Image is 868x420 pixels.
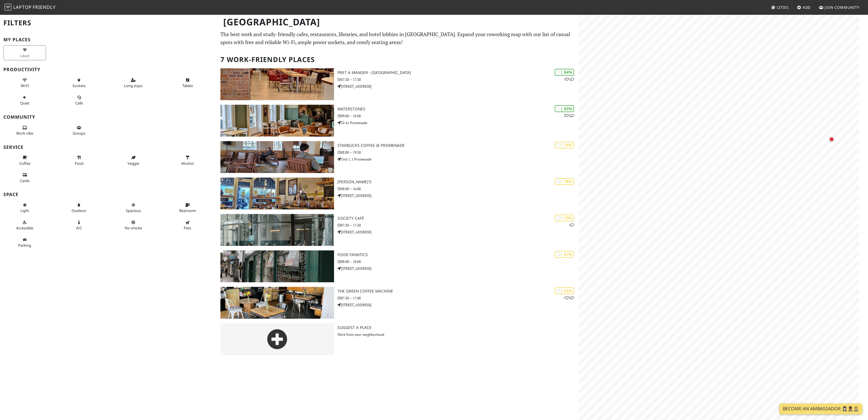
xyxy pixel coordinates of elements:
span: Long stays [124,83,143,88]
p: [STREET_ADDRESS] [337,84,579,89]
p: Work from your neighborhood [337,332,579,337]
button: Alcohol [166,153,209,168]
div: | 83% [555,105,574,112]
p: 1 [569,222,574,228]
button: Food [58,153,100,168]
span: Pet friendly [184,225,191,230]
h3: Service [3,145,214,150]
a: The Green Coffee Machine | 55% 11 The Green Coffee Machine 07:30 – 17:00 [STREET_ADDRESS] [217,287,579,319]
p: 1 1 [564,295,574,300]
p: 08:00 – 19:30 [337,150,579,155]
img: LaptopFriendly [5,4,11,11]
span: Spacious [126,208,141,213]
span: Stable Wi-Fi [21,83,29,88]
p: [STREET_ADDRESS] [337,302,579,308]
img: Starbucks Coffee @ Promenade [220,141,334,173]
a: LaptopFriendly LaptopFriendly [5,3,56,13]
span: Air conditioned [76,225,82,230]
p: 33-41 Promenade [337,120,579,125]
p: 08:00 – 16:00 [337,186,579,192]
h3: Starbucks Coffee @ Promenade [337,143,579,148]
span: Parking [18,243,31,248]
div: | 70% [555,215,574,221]
span: Restroom [179,208,196,213]
a: Waterstones | 83% 21 Waterstones 09:00 – 18:00 33-41 Promenade [217,105,579,137]
button: Sockets [58,75,100,90]
h3: Food Fanatics [337,252,579,257]
h3: My Places [3,37,214,42]
p: 2 1 [564,113,574,118]
span: People working [16,131,33,136]
button: Light [3,200,46,215]
span: Alcohol [181,161,194,166]
button: Long stays [112,75,155,90]
h3: Suggest a Place [337,325,579,330]
p: 07:30 – 17:00 [337,295,579,301]
span: Veggie [128,161,139,166]
span: Friendly [33,4,55,10]
p: 09:00 – 18:00 [337,113,579,119]
button: Tables [166,75,209,90]
span: Smoke free [125,225,142,230]
a: Join Community [817,2,862,13]
span: Power sockets [72,83,85,88]
button: Groups [58,123,100,138]
span: Laptop [13,4,32,10]
button: Accessible [3,218,46,233]
img: Waterstones [220,105,334,137]
a: Starbucks Coffee @ Promenade | 79% Starbucks Coffee @ Promenade 08:00 – 19:30 Unit 1, 1 Promenade [217,141,579,173]
p: [STREET_ADDRESS] [337,193,579,198]
div: | 79% [555,142,574,148]
span: Cities [777,5,789,10]
h2: 7 Work-Friendly Places [220,51,575,68]
button: Cards [3,170,46,185]
h3: Waterstones [337,107,579,112]
h3: Space [3,192,214,197]
h3: [PERSON_NAME]'s [337,180,579,184]
button: Coffee [3,153,46,168]
button: No smoke [112,218,155,233]
a: Food Fanatics | 67% Food Fanatics 08:00 – 18:00 [STREET_ADDRESS] [217,250,579,282]
h2: Filters [3,14,214,32]
img: Pret A Manger - High Street [220,68,334,100]
button: A/C [58,218,100,233]
button: Work vibe [3,123,46,138]
img: Madison's [220,178,334,209]
p: The best work and study-friendly cafes, restaurants, libraries, and hotel lobbies in [GEOGRAPHIC_... [220,30,575,47]
p: 07:30 – 17:30 [337,77,579,82]
a: Add [795,2,813,13]
span: Video/audio calls [75,100,83,106]
span: Quiet [20,100,30,106]
p: [STREET_ADDRESS] [337,266,579,271]
img: Society Café [220,214,334,246]
button: Pets [166,218,209,233]
p: [STREET_ADDRESS] [337,229,579,235]
button: Outdoor [58,200,100,215]
p: 07:30 – 17:30 [337,223,579,228]
h3: Productivity [3,67,214,72]
a: Society Café | 70% 1 Society Café 07:30 – 17:30 [STREET_ADDRESS] [217,214,579,246]
span: Credit cards [20,178,30,183]
button: Spacious [112,200,155,215]
span: Coffee [19,161,30,166]
h3: Society Café [337,216,579,221]
a: Pret A Manger - High Street | 84% 11 Pret A Manger - [GEOGRAPHIC_DATA] 07:30 – 17:30 [STREET_ADDR... [217,68,579,100]
span: Accessible [16,225,33,230]
h3: Community [3,114,214,120]
div: | 84% [555,69,574,75]
a: Madison's | 78% [PERSON_NAME]'s 08:00 – 16:00 [STREET_ADDRESS] [217,178,579,209]
div: Map marker [828,135,835,143]
button: Veggie [112,153,155,168]
h1: [GEOGRAPHIC_DATA] [219,14,577,30]
a: Become an Ambassador 🤵🏻‍♀️🤵🏾‍♂️🤵🏼‍♀️ [779,403,862,414]
img: Food Fanatics [220,250,334,282]
button: Wi-Fi [3,75,46,90]
img: The Green Coffee Machine [220,287,334,319]
a: Suggest a Place Work from your neighborhood [217,323,579,355]
span: Natural light [20,208,29,213]
button: Restroom [166,200,209,215]
p: 08:00 – 18:00 [337,259,579,264]
span: Outdoor area [72,208,86,213]
div: | 78% [555,178,574,185]
div: | 55% [555,287,574,294]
